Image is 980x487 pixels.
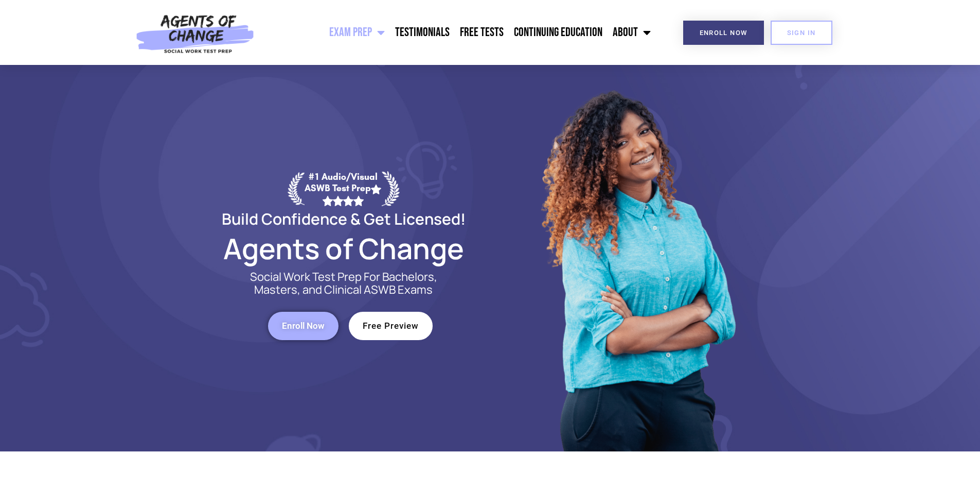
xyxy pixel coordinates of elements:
[455,20,509,45] a: Free Tests
[260,20,656,45] nav: Menu
[700,29,747,36] span: Enroll Now
[390,20,455,45] a: Testimonials
[363,322,419,330] span: Free Preview
[683,21,764,45] a: Enroll Now
[238,271,449,296] p: Social Work Test Prep For Bachelors, Masters, and Clinical ASWB Exams
[197,211,490,226] h2: Build Confidence & Get Licensed!
[349,312,433,340] a: Free Preview
[509,20,608,45] a: Continuing Education
[282,322,325,330] span: Enroll Now
[608,20,656,45] a: About
[268,312,338,340] a: Enroll Now
[534,65,740,451] img: Website Image 1 (1)
[197,237,490,260] h2: Agents of Change
[771,21,832,45] a: SIGN IN
[324,20,390,45] a: Exam Prep
[787,29,816,36] span: SIGN IN
[305,171,382,206] div: #1 Audio/Visual ASWB Test Prep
